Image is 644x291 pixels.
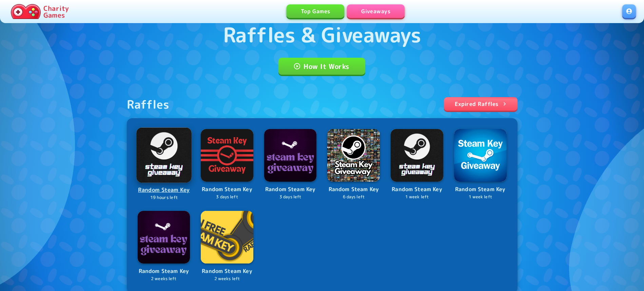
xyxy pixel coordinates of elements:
a: Giveaways [347,4,405,18]
p: Charity Games [43,5,69,18]
a: LogoRandom Steam Key2 weeks left [138,211,190,282]
a: LogoRandom Steam Key6 days left [327,129,380,200]
a: LogoRandom Steam Key2 weeks left [201,211,253,282]
p: Random Steam Key [264,185,317,194]
img: Charity.Games [11,4,41,19]
img: Logo [391,129,443,182]
p: 3 days left [264,194,317,200]
p: 1 week left [454,194,507,200]
p: Random Steam Key [391,185,443,194]
a: Top Games [287,4,344,18]
div: Raffles [127,97,170,111]
p: 2 weeks left [138,276,190,282]
p: Random Steam Key [454,185,507,194]
p: Random Steam Key [137,185,191,195]
img: Logo [201,211,253,263]
a: LogoRandom Steam Key1 week left [454,129,507,200]
a: LogoRandom Steam Key19 hours left [137,128,191,201]
img: Logo [136,127,191,182]
p: 1 week left [391,194,443,200]
p: Random Steam Key [201,185,253,194]
p: Random Steam Key [138,267,190,276]
a: Charity Games [8,3,72,20]
img: Logo [264,129,317,182]
p: 3 days left [201,194,253,200]
img: Logo [138,211,190,263]
h1: Raffles & Giveaways [223,22,421,47]
img: Logo [454,129,507,182]
p: 2 weeks left [201,276,253,282]
a: Expired Raffles [444,97,518,111]
p: 19 hours left [137,195,191,201]
a: LogoRandom Steam Key3 days left [264,129,317,200]
p: Random Steam Key [327,185,380,194]
p: 6 days left [327,194,380,200]
a: LogoRandom Steam Key3 days left [201,129,253,200]
img: Logo [201,129,253,182]
a: How It Works [278,58,365,75]
img: Logo [327,129,380,182]
p: Random Steam Key [201,267,253,276]
a: LogoRandom Steam Key1 week left [391,129,443,200]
